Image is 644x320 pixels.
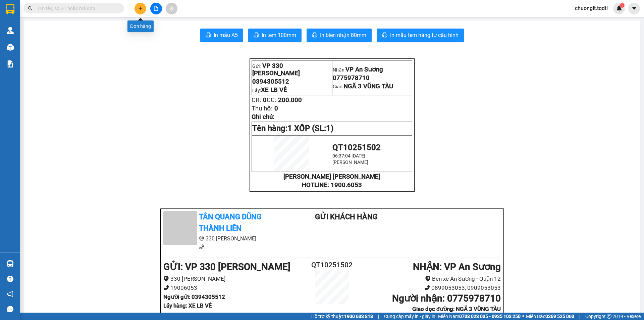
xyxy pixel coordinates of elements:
span: Cung cấp máy in - giấy in: [384,313,436,320]
span: XE LB VỀ [15,31,56,43]
span: | [378,313,379,320]
button: aim [166,3,177,14]
span: CC: [267,96,276,104]
div: 0775978710 [64,22,111,31]
span: 06:37:04 [DATE] [332,153,365,158]
span: 0 [263,96,267,104]
span: printer [382,32,387,39]
span: NGÃ 3 VŨNG TÀU [64,31,102,66]
span: In mẫu A5 [214,31,238,39]
button: caret-down [628,3,640,14]
span: Giao: [333,84,393,89]
span: Ghi chú: [252,113,274,121]
b: Người nhận : 0775978710 [392,293,501,304]
span: Hỗ trợ kỹ thuật: [311,313,373,320]
h2: QT10251502 [304,260,360,271]
b: GỬI : VP 330 [PERSON_NAME] [163,261,290,272]
div: Đơn hàng [127,20,154,32]
span: 200.000 [278,96,302,104]
span: printer [312,32,317,39]
span: In tem 100mm [262,31,296,39]
span: Lấy: [252,88,287,93]
div: 0394305512 [6,22,59,31]
span: phone [424,285,430,290]
span: phone [199,244,204,249]
span: Gửi: [6,6,16,13]
span: environment [163,276,169,281]
span: CR: [252,96,261,104]
li: 0899053053, 0909053053 [360,283,501,292]
button: printerIn tem 100mm [248,29,302,42]
span: plus [138,6,143,11]
li: Bến xe An Sương - Quận 12 [360,274,501,283]
span: Thu hộ: [252,105,273,112]
span: QT10251502 [332,143,381,152]
strong: [PERSON_NAME] [PERSON_NAME] [283,173,380,180]
span: aim [169,6,174,11]
button: plus [135,3,146,14]
img: solution-icon [7,60,14,67]
span: environment [425,276,431,281]
li: 330 [PERSON_NAME] [163,274,304,283]
span: In mẫu tem hàng tự cấu hình [390,31,459,39]
span: chuonglt.tqdtl [570,4,613,12]
span: file-add [154,6,158,11]
strong: 1900 633 818 [344,314,373,319]
b: Tân Quang Dũng Thành Liên [199,213,262,233]
span: printer [206,32,211,39]
strong: HOTLINE: 1900.6053 [302,181,362,189]
span: phone [163,285,169,290]
span: 1 [621,3,623,8]
b: Gửi khách hàng [315,213,378,221]
span: DĐ: [6,35,15,42]
img: icon-new-feature [616,5,622,11]
div: VP 330 [PERSON_NAME] [6,6,59,22]
span: DĐ: [64,35,74,42]
strong: 0369 525 060 [545,314,574,319]
span: 0775978710 [333,74,370,82]
b: NHẬN : VP An Sương [413,261,501,272]
span: 1 XỐP (SL: [287,124,333,133]
span: 0 [274,105,278,112]
img: warehouse-icon [7,27,14,34]
span: NGÃ 3 VŨNG TÀU [343,83,393,90]
span: [PERSON_NAME] [332,159,368,165]
li: 19006053 [163,283,304,292]
span: caret-down [631,5,637,11]
span: question-circle [7,276,13,282]
button: printerIn mẫu A5 [200,29,243,42]
sup: 1 [620,3,625,8]
input: Tìm tên, số ĐT hoặc mã đơn [37,5,116,12]
span: ⚪️ [522,315,524,318]
img: warehouse-icon [7,260,14,267]
img: warehouse-icon [7,44,14,51]
span: copyright [607,314,611,319]
span: 1) [326,124,333,133]
button: printerIn mẫu tem hàng tự cấu hình [377,29,464,42]
span: Miền Nam [438,313,521,320]
strong: 0708 023 035 - 0935 103 250 [459,314,521,319]
span: message [7,306,13,312]
p: Nhận: [333,66,412,73]
div: VP An Sương [64,6,111,22]
button: file-add [150,3,162,14]
img: logo-vxr [6,4,14,14]
span: In biên nhận 80mm [320,31,366,39]
span: | [579,313,580,320]
p: Gửi: [252,62,331,77]
b: Lấy hàng : XE LB VỀ [163,302,212,309]
span: environment [199,236,204,241]
span: VP An Sương [345,66,383,73]
span: Nhận: [64,6,80,13]
b: Giao dọc đường: NGÃ 3 VŨNG TÀU [412,306,501,312]
span: Miền Bắc [526,313,574,320]
b: Người gửi : 0394305512 [163,293,225,300]
span: VP 330 [PERSON_NAME] [252,62,300,77]
span: Tên hàng: [252,124,333,133]
span: notification [7,291,13,297]
span: XE LB VỀ [261,86,287,94]
span: printer [254,32,259,39]
span: search [28,6,33,11]
li: 330 [PERSON_NAME] [163,234,288,243]
button: printerIn biên nhận 80mm [307,29,372,42]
